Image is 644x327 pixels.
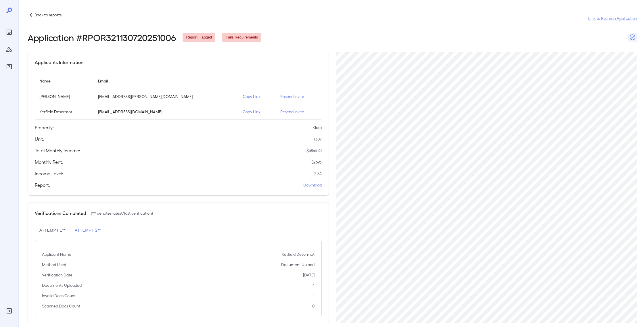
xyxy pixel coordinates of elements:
[93,73,238,89] th: Email
[42,262,66,268] p: Method Used
[35,73,93,89] th: Name
[313,125,322,130] p: Klara
[588,16,637,21] a: Link to Resman Application
[313,293,315,299] p: 1
[70,224,106,237] button: Attempt 2**
[39,109,89,115] p: Ketfield Desormot
[35,182,50,188] h5: Report:
[303,272,315,278] p: [DATE]
[35,124,54,131] h5: Property:
[313,282,315,288] p: 1
[312,303,315,309] p: 0
[314,171,322,176] p: 2.54
[34,12,62,18] p: Back to reports
[35,170,63,177] h5: Income Level:
[39,94,89,99] p: [PERSON_NAME]
[98,109,233,115] p: [EMAIL_ADDRESS][DOMAIN_NAME]
[5,306,14,316] div: Log Out
[28,32,176,43] h2: Application # RPOR321130720251006
[282,251,315,257] p: Ketfield Desormot
[306,148,322,153] p: $ 6844.41
[243,94,271,99] p: Copy Link
[35,73,322,120] table: simple table
[280,94,317,99] p: Resend Invite
[42,293,76,299] p: Invalid Docs Count
[243,109,271,115] p: Copy Link
[183,35,215,40] span: Report Flagged
[42,282,82,288] p: Documents Uploaded
[35,59,83,66] h5: Applicants Information
[5,45,14,54] div: Manage Users
[5,28,14,37] div: Reports
[42,251,71,257] p: Applicant Name
[628,33,637,42] button: Close Report
[91,210,153,216] p: (** denotes latest/last verification)
[5,62,14,71] div: FAQ
[35,210,86,217] h5: Verifications Completed
[35,147,80,154] h5: Total Monthly Income:
[314,136,322,142] p: 1307
[280,109,317,115] p: Resend Invite
[42,272,72,278] p: Verification Date
[222,35,261,40] span: Fails Requirements
[42,303,80,309] p: Scanned Docs Count
[98,94,233,99] p: [EMAIL_ADDRESS][PERSON_NAME][DOMAIN_NAME]
[311,159,322,165] p: $ 2693
[35,224,70,237] button: Attempt 1**
[281,262,315,268] p: Document Upload
[35,136,44,143] h5: Unit:
[303,182,322,188] a: Download
[35,159,63,166] h5: Monthly Rent:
